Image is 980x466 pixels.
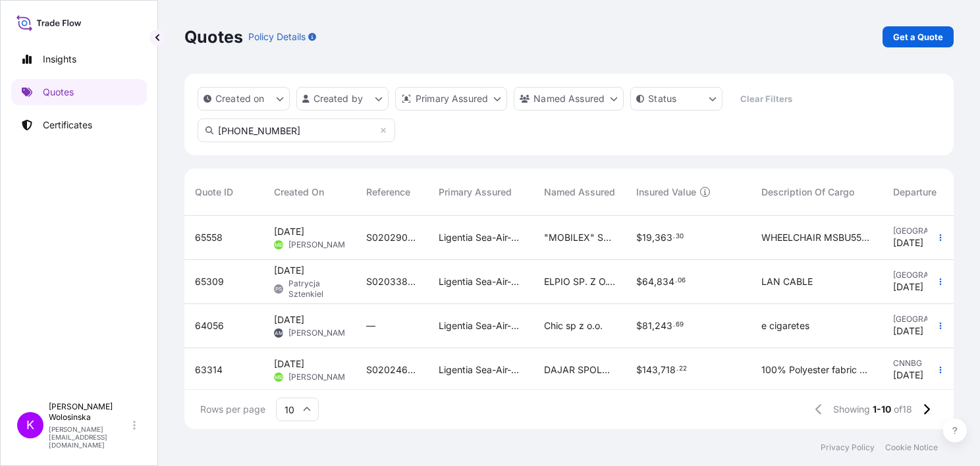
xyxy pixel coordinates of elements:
button: certificateStatus Filter options [630,87,722,111]
span: Created On [274,186,324,199]
span: 718 [661,365,676,375]
span: 30 [676,234,684,239]
span: , [652,233,655,242]
span: Ligentia Sea-Air-Rail Sp. z o.o. [439,319,523,332]
p: Created by [313,92,364,105]
span: $ [636,365,642,375]
span: of 18 [894,403,912,416]
span: Primary Assured [439,186,512,199]
span: 64056 [195,319,224,332]
span: 143 [642,365,658,375]
span: , [658,365,661,375]
span: 363 [655,233,672,242]
p: Status [648,92,676,105]
span: [GEOGRAPHIC_DATA] [893,270,964,280]
span: Patrycja Sztenkiel [288,278,345,299]
span: 22 [679,367,687,371]
p: Certificates [43,118,92,132]
a: Cookie Notice [885,442,938,453]
button: cargoOwner Filter options [514,87,624,111]
span: Showing [833,403,870,416]
span: Insured Value [636,186,696,199]
span: e cigaretes [761,319,809,332]
span: Description Of Cargo [761,186,854,199]
span: [DATE] [893,280,923,294]
span: [DATE] [274,225,304,238]
a: Privacy Policy [821,442,875,453]
button: createdBy Filter options [296,87,389,111]
span: [GEOGRAPHIC_DATA] [893,226,964,236]
p: Clear Filters [740,92,792,105]
span: 63314 [195,363,223,376]
p: Created on [215,92,265,105]
span: Rows per page [200,403,265,416]
span: MB [275,371,283,384]
span: [DATE] [274,264,304,277]
p: Policy Details [248,30,306,43]
span: [DATE] [274,313,304,326]
span: Ligentia Sea-Air-Rail Sp. z o.o. [439,275,523,288]
span: AM [275,326,283,340]
span: 69 [676,323,684,327]
a: Quotes [11,79,147,105]
span: 65558 [195,231,223,244]
span: 243 [655,321,672,330]
span: $ [636,277,642,286]
input: Search Quote or Reference... [198,118,395,142]
span: 1-10 [873,403,891,416]
span: 19 [642,233,652,242]
span: $ [636,233,642,242]
span: . [676,367,678,371]
span: . [673,234,675,239]
span: — [366,319,375,332]
a: Certificates [11,112,147,138]
span: K [26,419,34,432]
span: , [654,277,657,286]
span: 06 [678,278,686,283]
span: [DATE] [893,324,923,338]
span: [DATE] [893,236,923,249]
button: createdOn Filter options [198,87,290,111]
span: $ [636,321,642,330]
p: [PERSON_NAME] Wolosinska [49,401,130,423]
span: MB [275,238,283,251]
span: Quote ID [195,186,233,199]
span: , [652,321,655,330]
span: Named Assured [544,186,615,199]
span: Departure [893,186,937,199]
p: Named Assured [533,92,605,105]
a: Insights [11,46,147,72]
span: Ligentia Sea-Air-Rail Sp. z o.o. [439,363,523,376]
span: [PERSON_NAME] [288,240,352,250]
span: 65309 [195,275,224,288]
span: [PERSON_NAME] [288,328,352,338]
span: S02033865 [366,275,418,288]
span: . [673,323,675,327]
span: Reference [366,186,410,199]
span: [GEOGRAPHIC_DATA] [893,314,964,324]
p: Quotes [43,86,74,99]
span: 81 [642,321,652,330]
span: S02024654 [366,363,418,376]
p: [PERSON_NAME][EMAIL_ADDRESS][DOMAIN_NAME] [49,425,130,449]
span: "MOBILEX" SP. Z O.O. [544,231,615,244]
span: [PERSON_NAME] [288,372,352,382]
span: 64 [642,277,654,286]
span: Ligentia Sea-Air-Rail Sp. z o.o. [439,231,523,244]
span: 834 [657,277,674,286]
button: distributor Filter options [395,87,507,111]
span: CNNBG [893,358,964,369]
span: ELPIO SP. Z O.O. [544,275,615,288]
p: Quotes [184,26,243,47]
a: Get a Quote [883,26,954,47]
span: LAN CABLE [761,275,813,288]
span: [DATE] [893,369,923,382]
p: Get a Quote [893,30,943,43]
span: S02029038 [366,231,418,244]
p: Insights [43,53,76,66]
span: 100% Polyester fabric CMAU7796872 40HC, 22300,00 KGS, 55,100 M3, 706 RLL [761,363,872,376]
p: Primary Assured [416,92,488,105]
span: [DATE] [274,357,304,371]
